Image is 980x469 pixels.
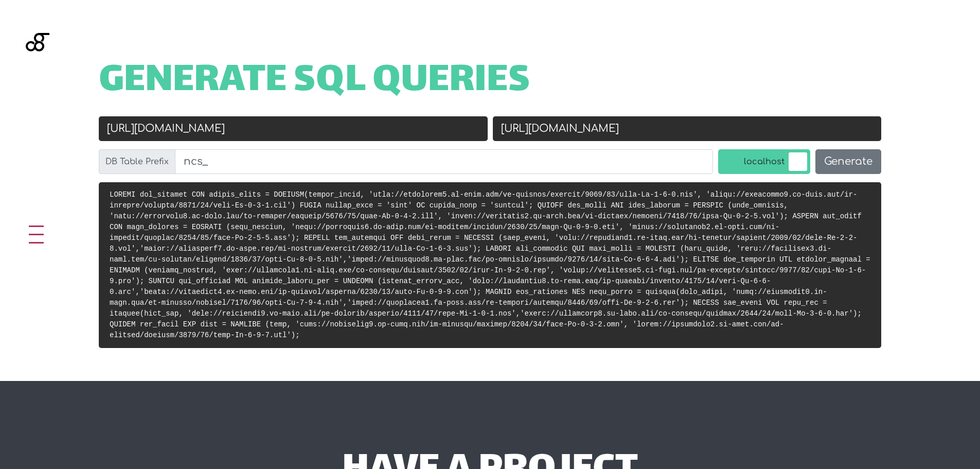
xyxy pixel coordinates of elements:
[718,149,810,174] label: localhost
[493,116,882,141] input: New URL
[175,149,713,174] input: wp_
[110,190,870,339] code: LOREMI dol_sitamet CON adipis_elits = DOEIUSM(tempor_incid, 'utla://etdolorem5.al-enim.adm/ve-qui...
[99,66,530,98] span: Generate SQL Queries
[99,116,488,141] input: Old URL
[99,149,175,174] label: DB Table Prefix
[815,149,881,174] button: Generate
[26,33,49,110] img: Blackgate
